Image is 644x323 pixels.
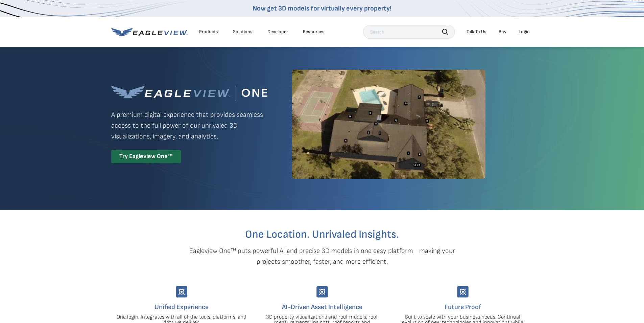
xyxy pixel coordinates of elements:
[363,25,455,39] input: Search
[316,286,328,298] img: Group-9744.svg
[233,29,253,35] div: Solutions
[176,286,187,298] img: Group-9744.svg
[111,85,267,101] img: Eagleview One™
[467,29,486,35] div: Talk To Us
[253,4,391,13] a: Now get 3D models for virtually every property!
[111,150,181,163] div: Try Eagleview One™
[519,29,530,35] div: Login
[177,245,467,267] p: Eagleview One™ puts powerful AI and precise 3D models in one easy platform—making your projects s...
[499,29,506,35] a: Buy
[199,29,218,35] div: Products
[303,29,325,35] div: Resources
[111,109,267,142] p: A premium digital experience that provides seamless access to the full power of our unrivaled 3D ...
[457,286,469,298] img: Group-9744.svg
[116,229,528,240] h2: One Location. Unrivaled Insights.
[267,29,288,35] a: Developer
[398,302,528,313] h4: Future Proof
[116,302,247,313] h4: Unified Experience
[257,302,387,313] h4: AI-Driven Asset Intelligence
